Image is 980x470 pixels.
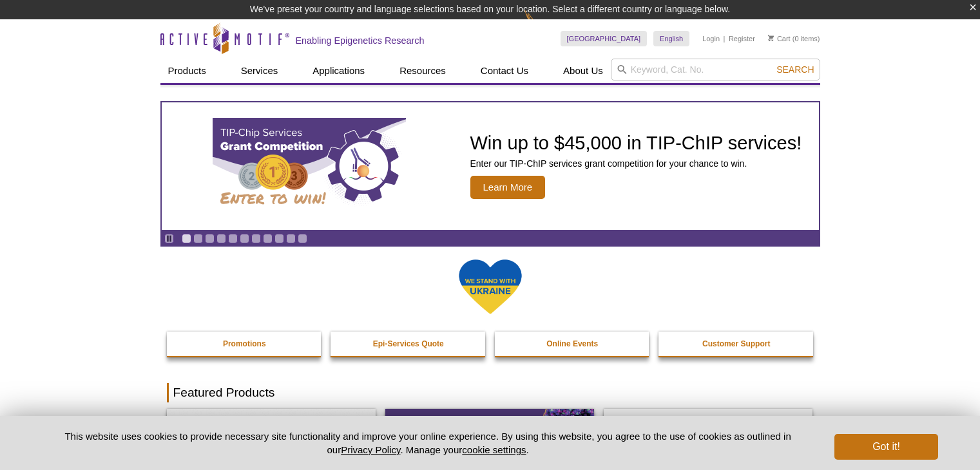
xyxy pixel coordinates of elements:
[182,234,191,243] a: Go to slide 1
[274,234,284,243] a: Go to slide 9
[524,10,559,40] img: Change Here
[305,59,372,83] a: Applications
[470,158,802,169] p: Enter our TIP-ChIP services grant competition for your chance to win.
[160,59,214,83] a: Products
[263,234,273,243] a: Go to slide 8
[341,444,400,455] a: Privacy Policy
[768,34,791,43] a: Cart
[223,339,266,348] strong: Promotions
[164,234,174,243] a: Toggle autoplay
[373,339,444,348] strong: Epi-Services Quote
[43,429,814,456] p: This website uses cookies to provide necessary site functionality and improve your online experie...
[724,31,725,46] li: |
[205,234,215,243] a: Go to slide 3
[331,332,486,356] a: Epi-Services Quote
[213,118,406,214] img: TIP-ChIP Services Grant Competition
[167,332,323,356] a: Promotions
[473,59,536,83] a: Contact Us
[240,234,249,243] a: Go to slide 6
[233,59,286,83] a: Services
[251,234,261,243] a: Go to slide 7
[286,234,296,243] a: Go to slide 10
[653,31,689,46] a: English
[228,234,238,243] a: Go to slide 5
[470,133,802,153] h2: Win up to $45,000 in TIP-ChIP services!
[561,31,648,46] a: [GEOGRAPHIC_DATA]
[834,434,937,460] button: Got it!
[495,332,651,356] a: Online Events
[296,35,425,46] h2: Enabling Epigenetics Research
[611,59,820,80] input: Keyword, Cat. No.
[392,59,454,83] a: Resources
[768,35,774,41] img: Your Cart
[776,64,814,75] span: Search
[462,444,526,455] button: cookie settings
[702,34,720,43] a: Login
[658,332,814,356] a: Customer Support
[729,34,755,43] a: Register
[555,59,611,83] a: About Us
[193,234,203,243] a: Go to slide 2
[773,64,818,75] button: Search
[298,234,307,243] a: Go to slide 11
[162,102,819,230] a: TIP-ChIP Services Grant Competition Win up to $45,000 in TIP-ChIP services! Enter our TIP-ChIP se...
[167,383,814,402] h2: Featured Products
[546,339,598,348] strong: Online Events
[216,234,226,243] a: Go to slide 4
[162,102,819,230] article: TIP-ChIP Services Grant Competition
[470,176,546,199] span: Learn More
[768,31,820,46] li: (0 items)
[458,258,523,315] img: We Stand With Ukraine
[702,339,770,348] strong: Customer Support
